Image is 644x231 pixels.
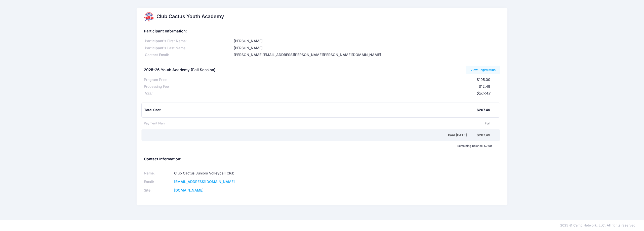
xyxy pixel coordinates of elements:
[152,91,490,96] div: $207.49
[466,66,500,74] a: View Registration
[144,157,500,162] h5: Contact Information:
[477,108,490,113] div: $207.49
[144,77,167,82] div: Program Price
[144,68,216,72] h5: 2025-26 Youth Academy (Fall Session)
[144,108,476,113] div: Total Cost
[144,91,152,96] div: Total
[144,45,233,51] div: Participant's Last Name:
[233,52,500,58] div: [PERSON_NAME][EMAIL_ADDRESS][PERSON_NAME][PERSON_NAME][DOMAIN_NAME]
[169,84,490,89] div: $12.49
[144,121,165,126] div: Payment Plan
[144,186,173,195] td: Site:
[156,14,224,19] h2: Club Cactus Youth Academy
[142,144,494,147] div: Remaining balance: $0.00
[173,169,315,178] td: Club Cactus Juniors Volleyball Club
[477,133,490,138] div: $207.49
[233,45,500,51] div: [PERSON_NAME]
[144,52,233,58] div: Contact Email:
[233,38,500,44] div: [PERSON_NAME]
[174,179,235,184] a: [EMAIL_ADDRESS][DOMAIN_NAME]
[165,121,490,126] div: Full
[560,223,636,227] span: 2025 © Camp Network, LLC. All rights reserved.
[477,77,490,82] span: $195.00
[174,188,204,192] a: [DOMAIN_NAME]
[144,84,169,89] div: Processing Fee
[144,38,233,44] div: Participant's First Name:
[144,29,500,34] h5: Participant Information:
[144,169,173,178] td: Name:
[145,133,476,138] div: Paid [DATE]
[144,178,173,186] td: Email:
